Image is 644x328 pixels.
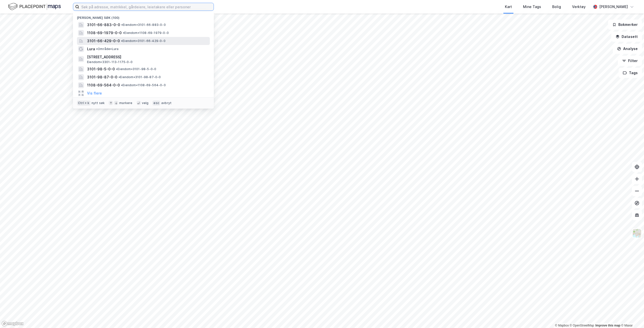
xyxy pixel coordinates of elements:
img: logo.f888ab2527a4732fd821a326f86c7f29.svg [8,2,61,11]
input: Søk på adresse, matrikkel, gårdeiere, leietakere eller personer [79,3,214,11]
span: • [121,23,123,27]
span: Eiendom • 3101-98-87-0-0 [118,75,161,79]
button: Tags [619,68,642,78]
span: • [123,31,124,35]
a: Improve this map [595,324,620,327]
button: Bokmerker [608,20,642,30]
span: Eiendom • 3101-66-883-0-0 [121,23,166,27]
a: OpenStreetMap [570,324,594,327]
button: Analyse [613,44,642,54]
span: Eiendom • 3101-98-5-0-0 [116,67,156,71]
div: [PERSON_NAME] søk (100) [73,12,214,21]
span: • [121,83,123,87]
span: 3101-98-5-0-0 [87,66,115,72]
div: esc [152,101,160,106]
div: [PERSON_NAME] [599,4,628,10]
span: 3101-66-429-0-0 [87,38,120,44]
span: Lura [87,46,95,52]
div: Bolig [552,4,561,10]
div: Kontrollprogram for chat [619,304,644,328]
div: nytt søk [92,101,105,105]
span: Eiendom • 3301-113-1175-0-0 [87,60,133,64]
button: Datasett [611,32,642,42]
span: 1108-69-1979-0-0 [87,30,122,36]
a: Mapbox [555,324,569,327]
div: avbryt [161,101,172,105]
button: Filter [618,56,642,66]
div: velg [142,101,149,105]
span: Eiendom • 1108-69-1979-0-0 [123,31,169,35]
span: Eiendom • 3101-66-429-0-0 [121,39,166,43]
span: 3101-98-87-0-0 [87,74,117,80]
button: Vis flere [87,90,102,96]
span: Område • Lura [96,47,118,51]
div: Ctrl + k [77,101,91,106]
div: Mine Tags [523,4,541,10]
div: markere [119,101,132,105]
span: Eiendom • 1108-69-564-0-0 [121,83,166,87]
span: 3101-66-883-0-0 [87,22,120,28]
span: • [96,47,98,51]
a: Mapbox homepage [2,321,24,326]
span: • [118,75,120,79]
div: Kart [505,4,512,10]
img: Z [632,228,642,238]
iframe: Chat Widget [619,304,644,328]
span: • [121,39,123,43]
span: • [116,67,117,71]
div: Verktøy [572,4,586,10]
span: 1108-69-564-0-0 [87,82,120,88]
span: [STREET_ADDRESS] [87,54,208,60]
